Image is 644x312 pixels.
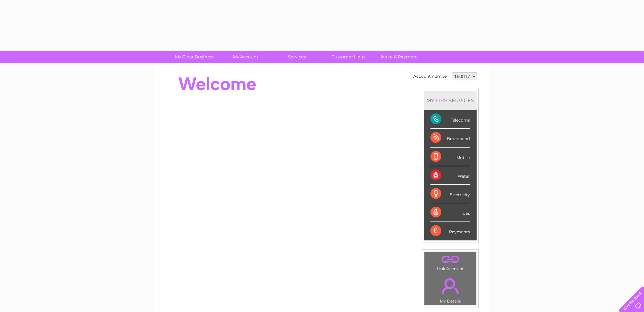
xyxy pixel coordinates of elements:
[269,51,325,63] a: Services
[430,166,470,185] div: Water
[426,254,474,265] a: .
[424,252,476,273] td: Link Account
[167,51,222,63] a: My Clear Business
[430,110,470,129] div: Telecoms
[430,129,470,147] div: Broadband
[424,91,477,110] div: MY SERVICES
[430,148,470,166] div: Mobile
[424,272,476,306] td: My Details
[430,185,470,203] div: Electricity
[434,97,449,104] div: LIVE
[426,274,474,298] a: .
[372,51,427,63] a: Make A Payment
[412,71,450,82] td: Account number
[430,203,470,222] div: Gas
[320,51,376,63] a: Customer Help
[430,222,470,240] div: Payments
[218,51,273,63] a: My Account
